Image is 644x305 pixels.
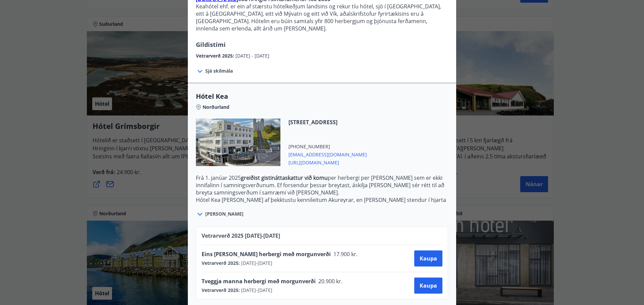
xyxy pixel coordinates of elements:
[288,158,367,166] span: [URL][DOMAIN_NAME]
[196,92,448,101] span: Hótel Kea
[205,211,244,217] span: [PERSON_NAME]
[288,119,367,126] span: [STREET_ADDRESS]
[205,68,233,74] span: Sjá skilmála
[288,143,367,150] span: [PHONE_NUMBER]
[196,196,448,226] p: Hótel Kea [PERSON_NAME] af þekktustu kennileitum Akureyrar, en [PERSON_NAME] stendur í hjarta mið...
[196,41,226,49] span: Gildistími
[196,3,448,32] p: Keahótel ehf. er ein af stærstu hótelkeðjum landsins og rekur tíu hótel, sjö í [GEOGRAPHIC_DATA],...
[196,174,448,196] p: Frá 1. janúar 2025 per herbergi per [PERSON_NAME] sem er ekki innifalinn í samningsverðunum. Ef f...
[196,53,235,59] span: Vetrarverð 2025 :
[288,150,367,158] span: [EMAIL_ADDRESS][DOMAIN_NAME]
[241,174,328,181] strong: greiðist gistináttaskattur við komu
[235,53,269,59] span: [DATE] - [DATE]
[203,104,229,110] span: Norðurland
